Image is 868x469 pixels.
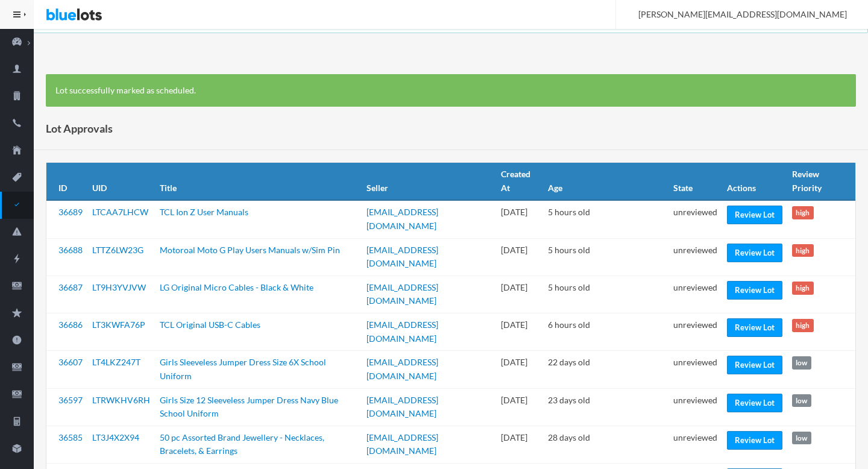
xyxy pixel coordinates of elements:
td: unreviewed [668,275,722,313]
td: [DATE] [496,275,544,313]
th: Age [543,163,668,200]
a: [EMAIL_ADDRESS][DOMAIN_NAME] [366,282,438,306]
a: 36585 [58,432,83,442]
td: 6 hours old [543,313,668,351]
td: 5 hours old [543,238,668,275]
th: State [668,163,722,200]
a: Review Lot [727,244,782,262]
td: [DATE] [496,238,544,275]
a: [EMAIL_ADDRESS][DOMAIN_NAME] [366,319,438,344]
a: Review Lot [727,356,782,374]
th: Created At [496,163,544,200]
a: TCL Ion Z User Manuals [160,207,248,217]
span: high [792,206,814,219]
a: Girls Size 12 Sleeveless Jumper Dress Navy Blue School Uniform [160,395,338,419]
td: unreviewed [668,238,722,275]
th: Title [155,163,362,200]
span: low [792,356,811,370]
td: 5 hours old [543,275,668,313]
a: 36597 [58,395,83,405]
a: LT9H3YVJVW [92,282,146,292]
a: Review Lot [727,281,782,300]
td: [DATE] [496,313,544,351]
a: [EMAIL_ADDRESS][DOMAIN_NAME] [366,432,438,456]
td: [DATE] [496,351,544,388]
a: [EMAIL_ADDRESS][DOMAIN_NAME] [366,245,438,269]
a: Review Lot [727,206,782,224]
a: [EMAIL_ADDRESS][DOMAIN_NAME] [366,357,438,381]
td: [DATE] [496,200,544,238]
a: Review Lot [727,431,782,450]
th: UID [87,163,155,200]
div: Lot successfully marked as scheduled. [46,74,856,107]
th: Actions [722,163,787,200]
span: low [792,432,811,445]
td: [DATE] [496,426,544,463]
span: high [792,319,814,332]
td: unreviewed [668,351,722,388]
a: LTTZ6LW23G [92,245,143,255]
td: 22 days old [543,351,668,388]
td: unreviewed [668,388,722,426]
td: 28 days old [543,426,668,463]
th: Review Priority [787,163,855,200]
a: 36687 [58,282,83,292]
a: 36688 [58,245,83,255]
a: Motoroal Moto G Play Users Manuals w/Sim Pin [160,245,340,255]
a: Review Lot [727,394,782,412]
a: LT3KWFA76P [92,319,145,330]
td: unreviewed [668,313,722,351]
span: [PERSON_NAME][EMAIL_ADDRESS][DOMAIN_NAME] [625,9,847,19]
a: LG Original Micro Cables - Black & White [160,282,313,292]
td: unreviewed [668,426,722,463]
a: TCL Original USB-C Cables [160,319,260,330]
a: LTCAA7LHCW [92,207,148,217]
a: LT4LKZ247T [92,357,140,367]
td: [DATE] [496,388,544,426]
a: 50 pc Assorted Brand Jewellery - Necklaces, Bracelets, & Earrings [160,432,324,456]
span: high [792,244,814,257]
a: 36607 [58,357,83,367]
th: Seller [362,163,496,200]
a: 36686 [58,319,83,330]
h1: Lot Approvals [46,119,113,137]
a: Girls Sleeveless Jumper Dress Size 6X School Uniform [160,357,326,381]
th: ID [46,163,87,200]
a: [EMAIL_ADDRESS][DOMAIN_NAME] [366,207,438,231]
a: LT3J4X2X94 [92,432,139,442]
td: 5 hours old [543,200,668,238]
a: Review Lot [727,318,782,337]
a: 36689 [58,207,83,217]
a: [EMAIL_ADDRESS][DOMAIN_NAME] [366,395,438,419]
span: high [792,282,814,295]
span: low [792,394,811,408]
td: unreviewed [668,200,722,238]
td: 23 days old [543,388,668,426]
a: LTRWKHV6RH [92,395,150,405]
